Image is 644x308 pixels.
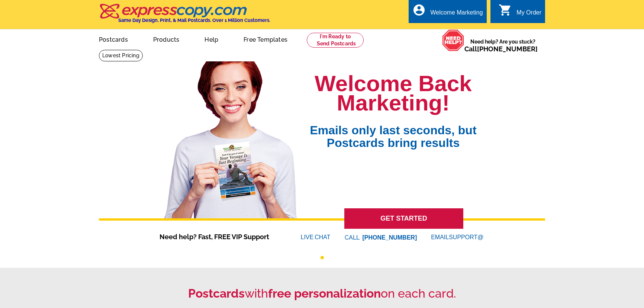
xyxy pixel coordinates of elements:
[232,30,299,48] a: Free Templates
[321,256,324,259] button: 1 of 1
[160,232,278,242] span: Need help? Fast, FREE VIP Support
[477,45,538,53] a: [PHONE_NUMBER]
[464,38,541,53] span: Need help? Are you stuck?
[188,286,245,300] strong: Postcards
[118,17,270,23] h4: Same Day Design, Print, & Mail Postcards. Over 1 Million Customers.
[449,233,484,242] font: SUPPORT@
[430,9,483,20] div: Welcome Marketing
[99,9,270,23] a: Same Day Design, Print, & Mail Postcards. Over 1 Million Customers.
[268,286,381,300] strong: free personalization
[193,30,230,48] a: Help
[87,30,140,48] a: Postcards
[301,233,315,242] font: LIVE
[516,9,541,20] div: My Order
[499,8,541,17] a: shopping_cart My Order
[302,113,485,149] span: Emails only last seconds, but Postcards bring results
[302,74,485,113] h1: Welcome Back Marketing!
[344,208,463,229] a: GET STARTED
[499,3,512,17] i: shopping_cart
[301,234,331,240] a: LIVECHAT
[141,30,191,48] a: Products
[99,286,545,301] h2: with on each card.
[160,55,302,218] img: welcome-back-logged-in.png
[442,29,464,51] img: help
[412,3,426,17] i: account_circle
[464,45,538,53] span: Call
